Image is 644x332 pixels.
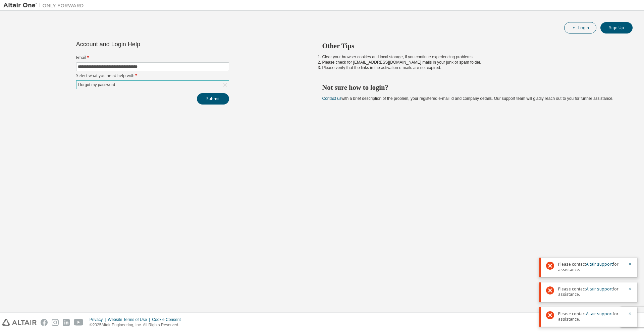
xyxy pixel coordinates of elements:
a: Altair support [586,311,613,317]
img: instagram.svg [52,319,59,326]
div: Privacy [90,317,108,322]
h2: Other Tips [322,42,621,50]
div: I forgot my password [76,81,229,89]
h2: Not sure how to login? [322,83,621,92]
img: youtube.svg [74,319,84,326]
li: Please verify that the links in the activation e-mails are not expired. [322,65,621,70]
button: Sign Up [600,22,633,34]
span: with a brief description of the problem, your registered e-mail id and company details. Our suppo... [322,96,613,101]
img: Altair One [3,2,87,9]
img: linkedin.svg [63,319,70,326]
label: Email [76,55,229,60]
p: © 2025 Altair Engineering, Inc. All Rights Reserved. [90,322,185,328]
span: Please contact for assistance. [558,286,624,297]
div: Website Terms of Use [108,317,152,322]
div: Cookie Consent [152,317,184,322]
span: Please contact for assistance. [558,311,624,322]
div: Account and Login Help [76,42,199,47]
div: I forgot my password [77,81,116,88]
img: facebook.svg [41,319,48,326]
span: Please contact for assistance. [558,262,624,272]
li: Clear your browser cookies and local storage, if you continue experiencing problems. [322,54,621,60]
li: Please check for [EMAIL_ADDRESS][DOMAIN_NAME] mails in your junk or spam folder. [322,60,621,65]
img: altair_logo.svg [2,319,37,326]
a: Altair support [586,286,613,292]
button: Login [564,22,596,34]
button: Submit [197,93,229,105]
a: Contact us [322,96,341,101]
label: Select what you need help with [76,73,229,78]
a: Altair support [586,261,613,267]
